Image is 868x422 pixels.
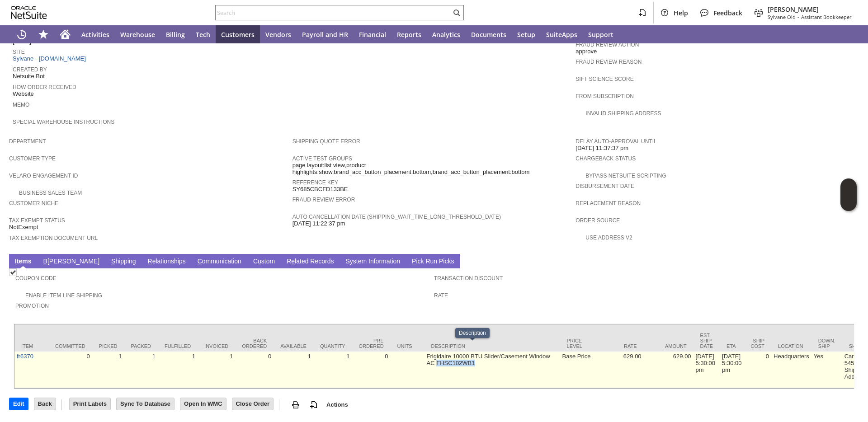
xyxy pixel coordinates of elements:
[292,179,338,186] a: Reference Key
[412,258,416,265] span: P
[512,25,541,43] a: Setup
[308,399,319,410] img: add-record.svg
[284,258,336,266] a: Related Records
[576,76,633,82] a: Sift Science Score
[198,352,235,388] td: 1
[19,190,82,196] a: Business Sales Team
[302,30,348,39] span: Payroll and HR
[292,220,345,227] span: [DATE] 11:22:37 pm
[198,258,202,265] span: C
[576,48,597,55] span: approve
[9,138,46,145] a: Department
[131,343,151,349] div: Packed
[471,30,506,39] span: Documents
[359,338,384,349] div: Pre Ordered
[576,200,641,206] a: Replacement reason
[292,186,348,193] span: SY685CBCFD133BE
[744,352,771,388] td: 0
[160,25,190,43] a: Billing
[425,352,560,388] td: Frigidaire 10000 BTU Slider/Casement Window AC FHSC102WB1
[843,256,854,267] a: Unrolled view on
[180,398,226,410] input: Open In WMC
[9,173,78,179] a: Velaro Engagement ID
[434,275,503,281] a: Transaction Discount
[258,258,261,265] span: u
[576,217,620,224] a: Order Source
[148,258,152,265] span: R
[320,343,345,349] div: Quantity
[585,173,666,179] a: Bypass NetSuite Scripting
[840,195,857,211] span: Oracle Guided Learning Widget. To move around, please hold and drag
[840,178,857,211] iframe: Click here to launch Oracle Guided Learning Help Panel
[354,25,392,43] a: Financial
[434,292,448,299] a: Rate
[9,398,28,410] input: Edit
[9,155,56,162] a: Customer Type
[9,200,58,206] a: Customer Niche
[352,352,391,388] td: 0
[15,303,49,309] a: Promotion
[13,49,25,55] a: Site
[216,25,260,43] a: Customers
[124,352,158,388] td: 1
[11,6,47,19] svg: logo
[16,29,27,40] svg: Recent Records
[21,343,42,349] div: Item
[76,25,115,43] a: Activities
[292,138,360,145] a: Shipping Quote Error
[92,352,124,388] td: 1
[55,343,85,349] div: Committed
[120,30,155,39] span: Warehouse
[190,25,216,43] a: Tech
[768,14,796,20] span: Sylvane Old
[292,197,355,203] a: Fraud Review Error
[146,258,188,266] a: Relationships
[166,30,185,39] span: Billing
[48,352,92,388] td: 0
[54,25,76,43] a: Home
[397,343,418,349] div: Units
[274,352,313,388] td: 1
[242,338,267,349] div: Back Ordered
[567,338,587,349] div: Price Level
[576,59,642,65] a: Fraud Review Reason
[343,258,402,266] a: System Information
[70,398,110,410] input: Print Labels
[576,183,634,189] a: Disbursement Date
[585,110,661,117] a: Invalid Shipping Address
[546,30,577,39] span: SuiteApps
[292,214,501,220] a: Auto Cancellation Date (shipping_wait_time_long_threshold_date)
[541,25,583,43] a: SuiteApps
[517,30,535,39] span: Setup
[292,155,352,162] a: Active Test Groups
[11,25,33,43] a: Recent Records
[778,343,805,349] div: Location
[13,84,76,90] a: How Order Received
[9,235,98,241] a: Tax Exemption Document URL
[204,343,228,349] div: Invoiced
[359,30,386,39] span: Financial
[81,30,109,39] span: Activities
[9,224,38,231] span: NotExempt
[292,162,571,176] span: page layout:list view,product highlights:show,brand_acc_button_placement:bottom,brand_acc_button_...
[585,234,632,241] a: Use Address V2
[651,343,687,349] div: Amount
[13,102,29,108] a: Memo
[13,73,45,80] span: Netsuite Bot
[165,343,191,349] div: Fulfilled
[818,338,835,349] div: Down. Ship
[195,258,244,266] a: Communication
[644,352,693,388] td: 629.00
[15,275,57,281] a: Coupon Code
[410,258,456,266] a: Pick Run Picks
[576,155,636,162] a: Chargeback Status
[560,352,594,388] td: Base Price
[323,401,352,408] a: Actions
[392,25,427,43] a: Reports
[700,333,713,349] div: Est. Ship Date
[811,352,842,388] td: Yes
[594,352,644,388] td: 629.00
[431,343,553,349] div: Description
[34,398,56,410] input: Back
[13,90,34,98] span: Website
